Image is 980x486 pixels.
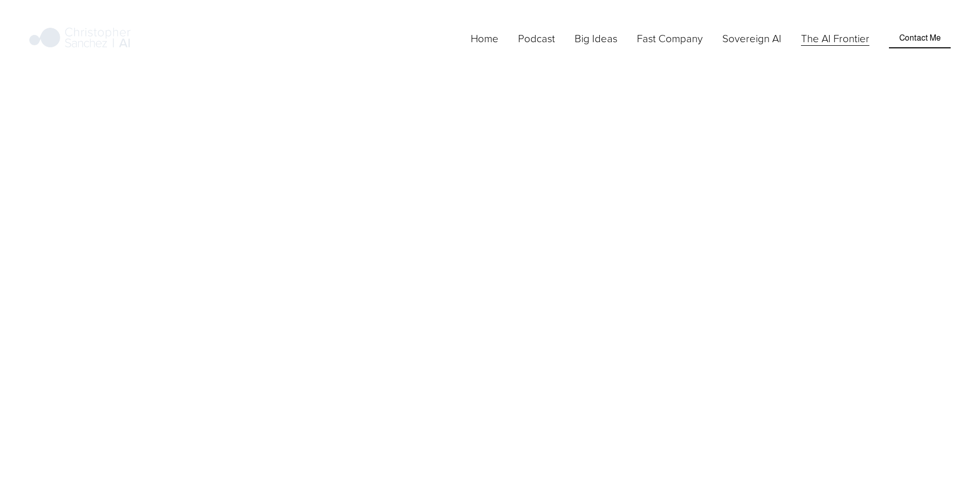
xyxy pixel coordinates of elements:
[637,31,703,46] span: Fast Company
[575,31,617,46] span: Big Ideas
[575,30,617,47] a: folder dropdown
[518,30,555,47] a: Podcast
[29,26,131,51] img: Christopher Sanchez | AI
[722,30,781,47] a: Sovereign AI
[801,30,869,47] a: The AI Frontier
[471,30,498,47] a: Home
[889,28,950,48] a: Contact Me
[637,30,703,47] a: folder dropdown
